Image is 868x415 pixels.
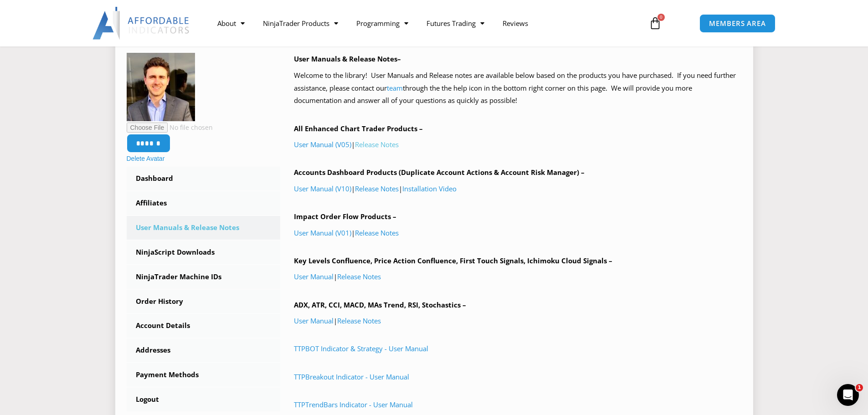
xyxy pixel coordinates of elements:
a: NinjaTrader Machine IDs [127,265,281,289]
a: User Manual [294,272,334,281]
a: User Manual [294,316,334,325]
span: 1 [856,384,863,391]
img: LogoAI | Affordable Indicators – NinjaTrader [92,7,190,40]
a: Order History [127,290,281,313]
a: Payment Methods [127,363,281,387]
b: Accounts Dashboard Products (Duplicate Account Actions & Account Risk Manager) – [294,168,585,177]
a: Reviews [493,13,537,34]
a: Programming [347,13,417,34]
a: About [208,13,254,34]
a: Release Notes [355,140,399,149]
a: Release Notes [337,316,381,325]
p: | [294,227,742,240]
a: TTPBOT Indicator & Strategy - User Manual [294,344,428,353]
a: Release Notes [355,184,399,193]
b: Impact Order Flow Products – [294,212,396,221]
p: Welcome to the library! User Manuals and Release notes are available below based on the products ... [294,69,742,108]
span: 0 [657,14,665,21]
a: Affiliates [127,191,281,215]
a: Release Notes [337,272,381,281]
span: MEMBERS AREA [709,20,766,27]
a: Delete Avatar [127,155,165,162]
iframe: Intercom live chat [837,384,859,406]
a: Logout [127,388,281,411]
img: 1608675936449%20(1)23-150x150.jfif [127,53,195,121]
a: Dashboard [127,167,281,190]
a: User Manual (V10) [294,184,351,193]
nav: Account pages [127,167,281,411]
a: User Manual (V01) [294,228,351,237]
p: | [294,138,742,151]
p: | | [294,183,742,195]
a: team [387,83,403,92]
b: Key Levels Confluence, Price Action Confluence, First Touch Signals, Ichimoku Cloud Signals – [294,256,612,265]
a: Installation Video [402,184,457,193]
a: NinjaScript Downloads [127,241,281,264]
a: User Manual (V05) [294,140,351,149]
a: Release Notes [355,228,399,237]
nav: Menu [208,13,638,34]
a: Addresses [127,338,281,362]
b: All Enhanced Chart Trader Products – [294,124,423,133]
b: User Manuals & Release Notes– [294,54,401,63]
b: ADX, ATR, CCI, MACD, MAs Trend, RSI, Stochastics – [294,300,466,309]
a: NinjaTrader Products [254,13,347,34]
p: | [294,315,742,328]
a: Account Details [127,314,281,338]
a: TTPTrendBars Indicator - User Manual [294,400,413,409]
a: TTPBreakout Indicator - User Manual [294,372,409,381]
a: User Manuals & Release Notes [127,216,281,240]
a: MEMBERS AREA [699,14,776,33]
p: | [294,271,742,283]
a: 0 [635,10,675,36]
a: Futures Trading [417,13,493,34]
